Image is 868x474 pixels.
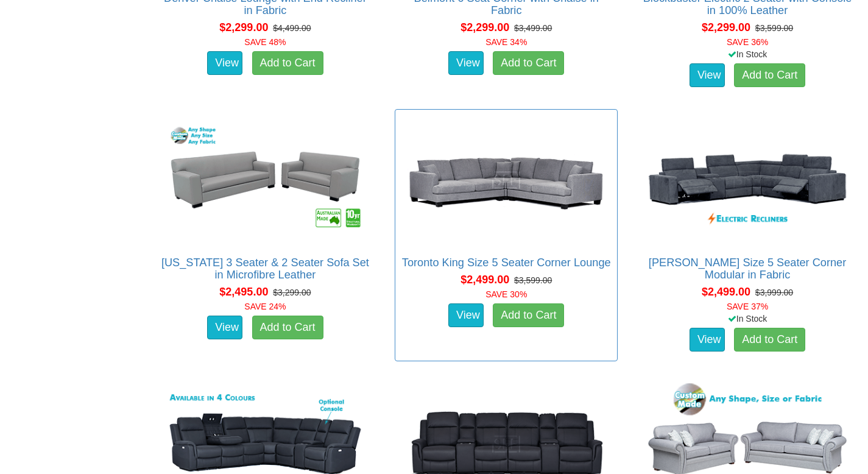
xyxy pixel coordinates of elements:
[485,37,527,47] font: SAVE 34%
[460,274,509,286] span: $2,499.00
[244,302,286,311] font: SAVE 24%
[643,116,852,244] img: Marlow King Size 5 Seater Corner Modular in Fabric
[252,316,323,340] a: Add to Cart
[273,23,311,33] del: $4,499.00
[649,256,846,281] a: [PERSON_NAME] Size 5 Seater Corner Modular in Fabric
[734,328,805,352] a: Add to Cart
[727,37,768,47] font: SAVE 36%
[702,21,750,34] span: $2,299.00
[690,63,725,88] a: View
[514,23,552,33] del: $3,499.00
[493,51,564,76] a: Add to Cart
[252,51,323,76] a: Add to Cart
[633,313,861,325] div: In Stock
[244,37,286,47] font: SAVE 48%
[161,116,370,244] img: California 3 Seater & 2 Seater Sofa Set in Microfibre Leather
[734,63,805,88] a: Add to Cart
[514,275,552,285] del: $3,599.00
[690,328,725,352] a: View
[755,288,793,297] del: $3,999.00
[727,302,768,311] font: SAVE 37%
[273,288,311,297] del: $3,299.00
[633,48,861,60] div: In Stock
[219,21,268,34] span: $2,299.00
[702,286,750,298] span: $2,499.00
[485,289,527,299] font: SAVE 30%
[207,316,242,340] a: View
[161,256,369,281] a: [US_STATE] 3 Seater & 2 Seater Sofa Set in Microfibre Leather
[755,23,793,33] del: $3,599.00
[207,51,242,76] a: View
[448,303,484,328] a: View
[448,51,484,76] a: View
[460,21,509,34] span: $2,299.00
[493,303,564,328] a: Add to Cart
[219,286,268,298] span: $2,495.00
[402,256,611,269] a: Toronto King Size 5 Seater Corner Lounge
[401,116,611,244] img: Toronto King Size 5 Seater Corner Lounge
